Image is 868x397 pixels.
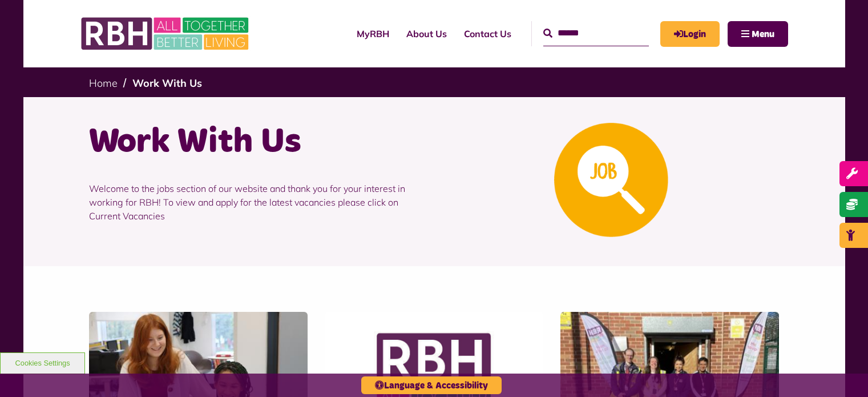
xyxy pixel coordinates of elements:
a: About Us [398,18,455,49]
img: Looking For A Job [554,123,668,237]
button: Language & Accessibility [361,376,502,394]
iframe: Netcall Web Assistant for live chat [817,346,868,397]
span: Menu [752,30,774,39]
a: MyRBH [348,18,398,49]
a: MyRBH [660,21,720,47]
a: Home [89,77,118,90]
img: RBH [80,11,252,56]
button: Navigation [728,21,788,47]
p: Welcome to the jobs section of our website and thank you for your interest in working for RBH! To... [89,165,426,240]
a: Work With Us [132,77,202,90]
h1: Work With Us [89,120,426,165]
a: Contact Us [455,18,520,49]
